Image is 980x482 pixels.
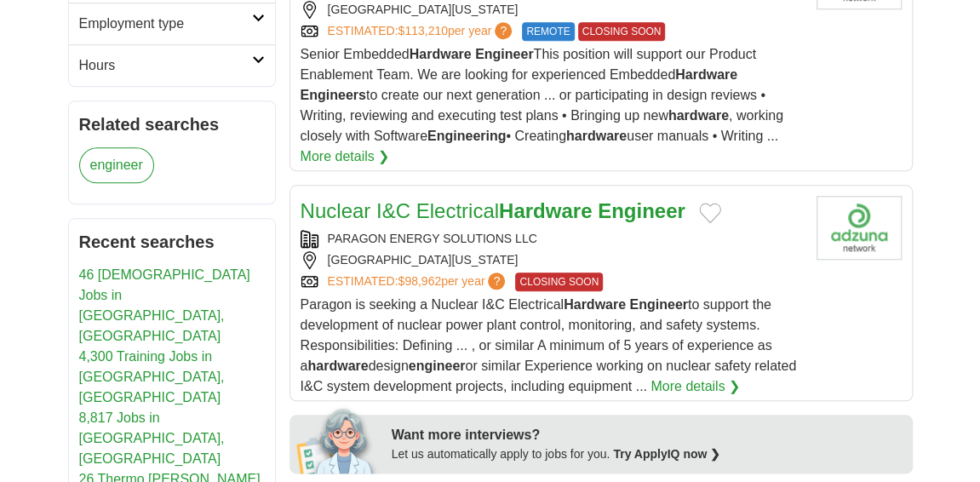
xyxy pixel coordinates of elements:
a: 4,300 Training Jobs in [GEOGRAPHIC_DATA], [GEOGRAPHIC_DATA] [79,349,225,405]
strong: Engineers [301,88,366,102]
h2: Hours [79,55,252,76]
span: Paragon is seeking a Nuclear I&C Electrical to support the development of nuclear power plant con... [301,297,797,393]
a: More details ❯ [650,376,740,397]
a: ESTIMATED:$98,962per year? [328,273,509,291]
a: More details ❯ [301,146,390,167]
span: ? [495,22,512,39]
span: $98,962 [398,274,441,288]
div: [GEOGRAPHIC_DATA][US_STATE] [301,1,803,19]
strong: Hardware [499,199,592,222]
a: ESTIMATED:$113,210per year? [328,22,516,41]
a: Nuclear I&C ElectricalHardware Engineer [301,199,685,222]
span: ? [488,273,505,290]
span: Senior Embedded This position will support our Product Enablement Team. We are looking for experi... [301,47,783,143]
strong: Engineer [598,199,685,222]
strong: Hardware [410,47,472,61]
a: Employment type [69,3,275,44]
a: Hours [69,44,275,86]
img: apply-iq-scientist.png [296,405,379,473]
span: REMOTE [522,22,574,41]
strong: Hardware [675,67,737,82]
span: CLOSING SOON [515,273,603,291]
a: 46 [DEMOGRAPHIC_DATA] Jobs in [GEOGRAPHIC_DATA], [GEOGRAPHIC_DATA] [79,267,250,343]
strong: Hardware [564,297,626,312]
h2: Employment type [79,14,252,34]
h2: Recent searches [79,229,265,255]
a: Try ApplyIQ now ❯ [613,447,720,461]
div: Let us automatically apply to jobs for you. [392,445,903,463]
a: engineer [79,147,154,183]
span: $113,210 [398,24,447,37]
strong: hardware [307,359,368,373]
div: PARAGON ENERGY SOLUTIONS LLC [301,230,803,248]
div: Want more interviews? [392,425,903,445]
img: Company logo [817,196,902,260]
a: 8,817 Jobs in [GEOGRAPHIC_DATA], [GEOGRAPHIC_DATA] [79,410,225,466]
button: Add to favorite jobs [699,203,721,223]
strong: Engineering [427,129,506,143]
div: [GEOGRAPHIC_DATA][US_STATE] [301,251,803,269]
strong: Engineer [475,47,533,61]
strong: hardware [668,108,729,123]
strong: Engineer [629,297,687,312]
h2: Related searches [79,112,265,137]
strong: hardware [566,129,627,143]
strong: engineer [409,359,466,373]
span: CLOSING SOON [578,22,666,41]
